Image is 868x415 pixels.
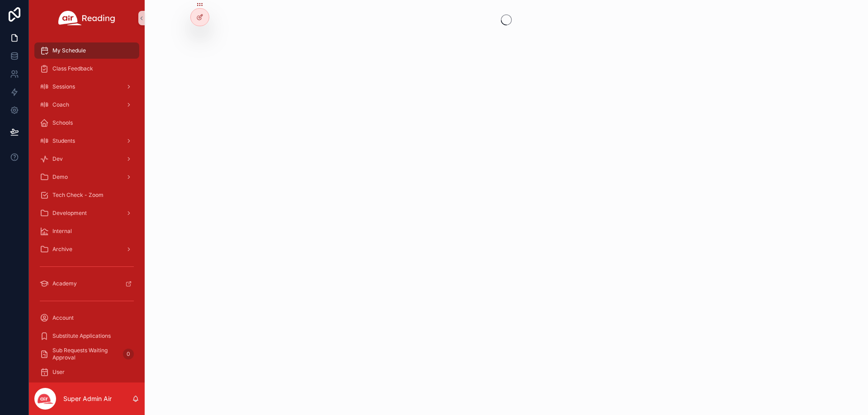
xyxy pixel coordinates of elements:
span: Sessions [52,83,75,90]
span: Academy [52,280,77,287]
a: Archive [34,241,139,257]
span: Internal [52,228,72,235]
span: Students [52,137,75,145]
a: Sub Requests Waiting Approval0 [34,346,139,362]
p: Super Admin Air [63,394,112,403]
span: Account [52,314,74,322]
span: Tech Check - Zoom [52,191,104,199]
a: Tech Check - Zoom [34,187,139,203]
span: User [52,368,65,376]
span: Dev [52,155,63,163]
a: Dev [34,151,139,167]
a: User [34,364,139,380]
a: Substitute Applications [34,328,139,344]
a: My Schedule [34,42,139,59]
a: Coach [34,97,139,113]
a: Class Feedback [34,61,139,77]
span: Development [52,210,87,217]
div: scrollable content [29,36,145,382]
span: Demo [52,173,68,181]
a: Account [34,310,139,326]
a: Demo [34,169,139,185]
a: Development [34,205,139,221]
span: Schools [52,119,73,126]
img: App logo [58,11,115,25]
span: Coach [52,101,69,108]
a: Schools [34,115,139,131]
a: Students [34,133,139,149]
span: Class Feedback [52,65,93,72]
span: Archive [52,246,72,253]
div: 0 [123,349,134,359]
a: Internal [34,223,139,239]
span: Sub Requests Waiting Approval [52,347,119,361]
span: Substitute Applications [52,332,111,340]
a: Sessions [34,79,139,95]
span: My Schedule [52,47,86,54]
a: Academy [34,275,139,292]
